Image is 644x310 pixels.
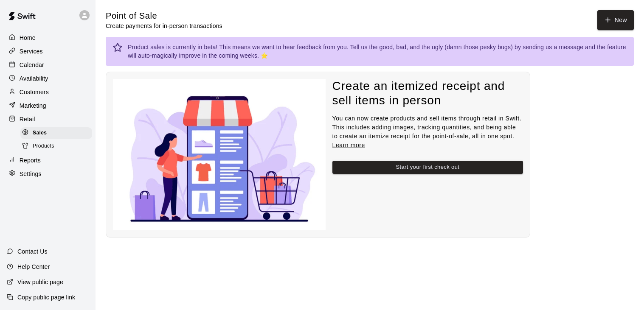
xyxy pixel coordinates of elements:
span: Sales [33,129,47,137]
a: Settings [7,168,89,180]
p: Copy public page link [17,293,75,302]
a: Reports [7,154,89,167]
a: Availability [7,72,89,85]
p: Reports [20,156,41,165]
img: Nothing to see here [113,79,326,230]
p: Marketing [20,101,46,110]
a: Products [20,140,96,153]
p: Contact Us [17,247,48,256]
a: Sales [20,126,96,140]
p: Availability [20,74,48,83]
h5: Point of Sale [106,10,222,22]
a: Calendar [7,59,89,71]
a: Customers [7,86,89,98]
p: Calendar [20,61,44,69]
span: Products [33,142,54,151]
a: Home [7,31,89,44]
div: Products [20,140,92,152]
p: View public page [17,278,63,286]
p: Retail [20,115,35,123]
a: Services [7,45,89,58]
a: Marketing [7,99,89,112]
p: Customers [20,88,49,96]
p: Help Center [17,263,50,271]
button: New [597,10,634,30]
span: You can now create products and sell items through retail in Swift. This includes adding images, ... [332,115,522,148]
p: Services [20,47,43,56]
a: sending us a message [523,44,583,50]
div: Sales [20,127,92,139]
p: Home [20,34,36,42]
button: Start your first check out [332,161,523,174]
p: Settings [20,170,42,178]
p: Create payments for in-person transactions [106,22,222,30]
a: Learn more [332,142,365,148]
div: Product sales is currently in beta! This means we want to hear feedback from you. Tell us the goo... [128,39,627,63]
a: Retail [7,113,89,126]
h4: Create an itemized receipt and sell items in person [332,79,523,108]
